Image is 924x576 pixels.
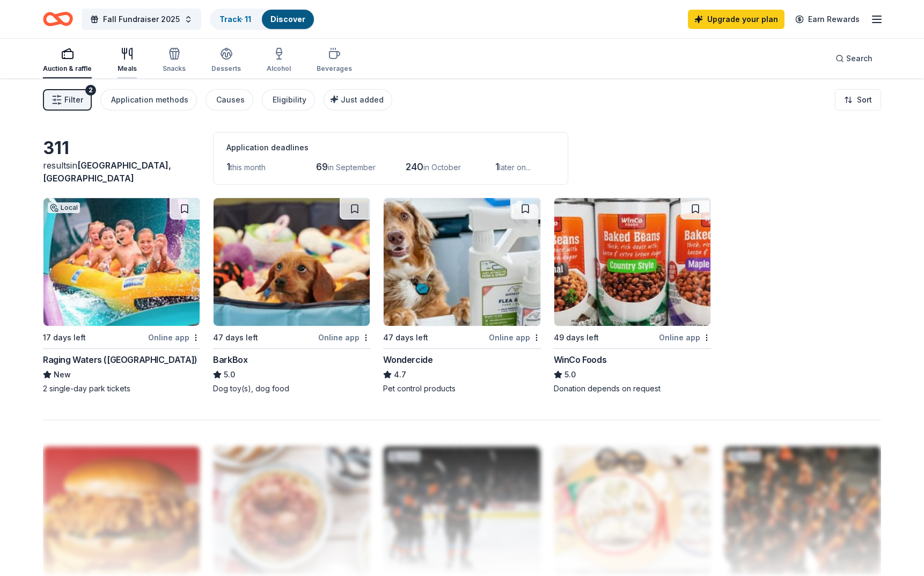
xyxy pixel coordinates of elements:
[214,198,370,326] img: Image for BarkBox
[43,89,92,111] button: Filter2
[554,383,711,394] div: Donation depends on request
[270,14,305,24] a: Discover
[43,43,92,78] button: Auction & raffle
[43,353,197,366] div: Raging Waters ([GEOGRAPHIC_DATA])
[383,331,428,344] div: 47 days left
[384,198,540,326] img: Image for Wondercide
[43,137,200,159] div: 311
[230,163,266,172] span: this month
[316,161,328,172] span: 69
[554,331,599,344] div: 49 days left
[226,141,555,154] div: Application deadlines
[163,43,186,78] button: Snacks
[210,9,315,30] button: Track· 11Discover
[43,160,171,184] span: [GEOGRAPHIC_DATA], [GEOGRAPHIC_DATA]
[317,64,352,73] div: Beverages
[103,13,180,26] span: Fall Fundraiser 2025
[827,48,881,69] button: Search
[85,85,96,96] div: 2
[341,95,384,104] span: Just added
[499,163,531,172] span: later on...
[43,160,171,184] span: in
[213,331,258,344] div: 47 days left
[324,89,392,111] button: Just added
[43,331,86,344] div: 17 days left
[206,89,253,111] button: Causes
[216,93,245,106] div: Causes
[495,161,499,172] span: 1
[100,89,197,111] button: Application methods
[224,368,235,381] span: 5.0
[554,198,711,394] a: Image for WinCo Foods49 days leftOnline appWinCo Foods5.0Donation depends on request
[406,161,423,172] span: 240
[163,64,186,73] div: Snacks
[213,353,247,366] div: BarkBox
[211,43,241,78] button: Desserts
[118,64,137,73] div: Meals
[383,198,540,394] a: Image for Wondercide47 days leftOnline appWondercide4.7Pet control products
[564,368,576,381] span: 5.0
[213,198,370,394] a: Image for BarkBox47 days leftOnline appBarkBox5.0Dog toy(s), dog food
[267,64,291,73] div: Alcohol
[846,52,872,65] span: Search
[688,10,784,29] a: Upgrade your plan
[219,14,251,24] a: Track· 11
[43,64,92,73] div: Auction & raffle
[43,6,73,32] a: Home
[835,89,881,111] button: Sort
[318,331,370,344] div: Online app
[423,163,461,172] span: in October
[111,93,188,106] div: Application methods
[328,163,376,172] span: in September
[554,353,607,366] div: WinCo Foods
[54,368,71,381] span: New
[789,10,866,29] a: Earn Rewards
[273,93,306,106] div: Eligibility
[226,161,230,172] span: 1
[148,331,200,344] div: Online app
[43,198,200,326] img: Image for Raging Waters (Los Angeles)
[554,198,710,326] img: Image for WinCo Foods
[43,383,200,394] div: 2 single-day park tickets
[394,368,406,381] span: 4.7
[857,93,872,106] span: Sort
[48,202,80,213] div: Local
[118,43,137,78] button: Meals
[43,198,200,394] a: Image for Raging Waters (Los Angeles)Local17 days leftOnline appRaging Waters ([GEOGRAPHIC_DATA])...
[383,353,432,366] div: Wondercide
[659,331,711,344] div: Online app
[267,43,291,78] button: Alcohol
[64,93,83,106] span: Filter
[489,331,541,344] div: Online app
[213,383,370,394] div: Dog toy(s), dog food
[211,64,241,73] div: Desserts
[317,43,352,78] button: Beverages
[383,383,540,394] div: Pet control products
[82,9,201,30] button: Fall Fundraiser 2025
[43,159,200,185] div: results
[262,89,315,111] button: Eligibility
